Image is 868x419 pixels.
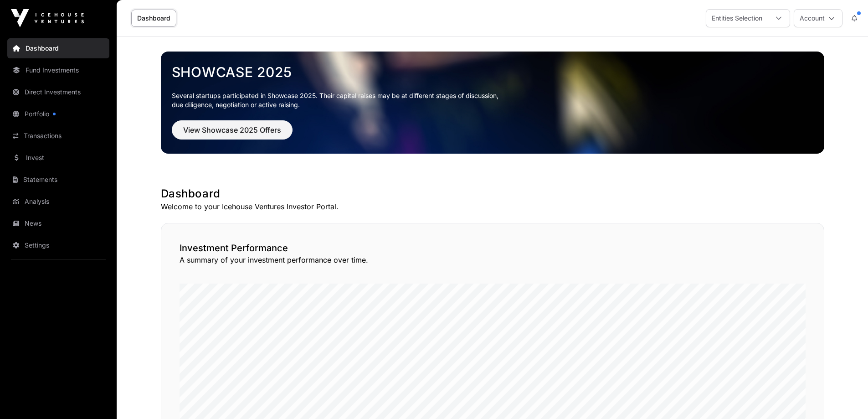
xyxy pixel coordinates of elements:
a: Analysis [7,191,109,212]
img: Icehouse Ventures Logo [11,9,84,27]
a: Portfolio [7,104,109,124]
p: Several startups participated in Showcase 2025. Their capital raises may be at different stages o... [172,91,813,109]
button: Account [794,9,842,27]
span: View Showcase 2025 Offers [183,124,281,135]
a: News [7,213,109,233]
a: Settings [7,235,109,255]
p: Welcome to your Icehouse Ventures Investor Portal. [161,201,824,212]
a: Transactions [7,126,109,146]
a: Showcase 2025 [172,64,813,80]
a: Dashboard [7,38,109,58]
h1: Dashboard [161,186,824,201]
a: Direct Investments [7,82,109,102]
img: Showcase 2025 [161,52,824,154]
div: Entities Selection [706,10,768,27]
a: Statements [7,170,109,190]
a: Fund Investments [7,60,109,80]
a: Dashboard [131,10,176,27]
p: A summary of your investment performance over time. [180,254,806,265]
a: Invest [7,148,109,168]
h2: Investment Performance [180,242,806,254]
a: View Showcase 2025 Offers [172,129,293,139]
button: View Showcase 2025 Offers [172,120,293,140]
